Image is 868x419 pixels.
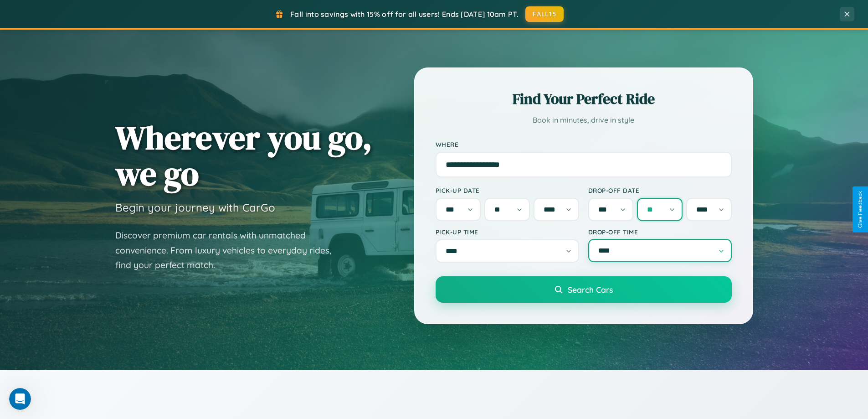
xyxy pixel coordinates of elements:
[436,276,732,303] button: Search Cars
[436,89,732,109] h2: Find Your Perfect Ride
[115,201,275,214] h3: Begin your journey with CarGo
[857,191,863,228] div: Give Feedback
[290,10,519,19] span: Fall into savings with 15% off for all users! Ends [DATE] 10am PT.
[588,186,732,194] label: Drop-off Date
[588,228,732,236] label: Drop-off Time
[115,228,343,273] p: Discover premium car rentals with unmatched convenience. From luxury vehicles to everyday rides, ...
[436,228,579,236] label: Pick-up Time
[436,186,579,194] label: Pick-up Date
[9,388,31,410] iframe: Intercom live chat
[436,140,732,148] label: Where
[568,285,613,295] span: Search Cars
[115,119,372,191] h1: Wherever you go, we go
[525,6,564,22] button: FALL15
[436,114,732,127] p: Book in minutes, drive in style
